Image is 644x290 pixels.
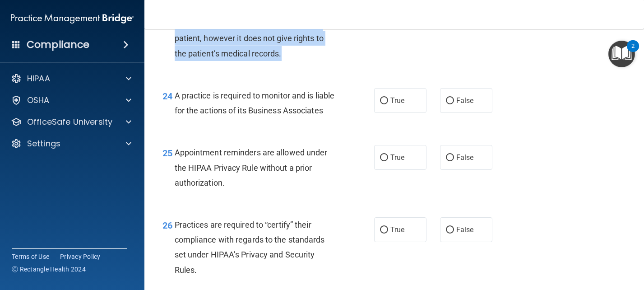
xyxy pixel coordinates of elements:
[11,95,131,106] a: OSHA
[162,91,172,102] span: 24
[446,227,454,234] input: False
[175,220,325,275] span: Practices are required to “certify” their compliance with regards to the standards set under HIPA...
[608,41,635,67] button: Open Resource Center, 2 new notifications
[27,38,89,51] h4: Compliance
[175,4,324,58] span: A healthcare power of attorney provides rights to make decisions on behalf of the patient, howeve...
[27,73,50,84] p: HIPAA
[390,96,404,105] span: True
[11,73,131,84] a: HIPAA
[11,117,131,127] a: OfficeSafe University
[446,154,454,161] input: False
[175,91,335,115] span: A practice is required to monitor and is liable for the actions of its Business Associates
[390,153,404,162] span: True
[12,265,86,274] span: Ⓒ Rectangle Health 2024
[12,252,49,261] a: Terms of Use
[11,138,131,149] a: Settings
[456,225,474,234] span: False
[446,98,454,104] input: False
[27,117,112,127] p: OfficeSafe University
[162,148,172,159] span: 25
[380,227,388,234] input: True
[11,9,134,28] img: PMB logo
[390,225,404,234] span: True
[380,154,388,161] input: True
[631,46,635,58] div: 2
[456,153,474,162] span: False
[175,148,328,187] span: Appointment reminders are allowed under the HIPAA Privacy Rule without a prior authorization.
[60,252,101,261] a: Privacy Policy
[380,98,388,104] input: True
[456,96,474,105] span: False
[27,138,60,149] p: Settings
[27,95,50,106] p: OSHA
[162,220,172,231] span: 26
